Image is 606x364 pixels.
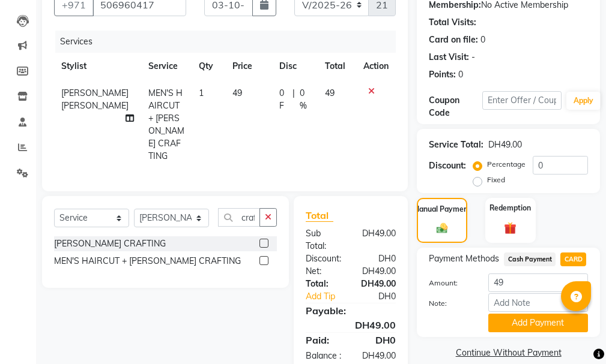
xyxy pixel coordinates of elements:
div: DH0 [351,333,405,347]
div: Last Visit: [429,51,469,64]
div: MEN'S HAIRCUT + [PERSON_NAME] CRAFTING [54,255,241,267]
div: DH49.00 [351,227,405,252]
span: CARD [560,252,586,266]
img: _gift.svg [500,221,520,236]
div: Payable: [297,303,405,318]
img: _cash.svg [433,222,451,234]
th: Total [318,53,356,80]
span: 49 [325,88,335,98]
div: DH49.00 [351,278,405,290]
th: Stylist [54,53,141,80]
div: - [471,51,475,64]
label: Percentage [487,159,526,170]
span: 49 [232,88,242,98]
div: 0 [480,34,485,46]
div: Discount: [297,252,351,265]
div: Card on file: [429,34,478,46]
div: Net: [297,265,351,278]
span: MEN'S HAIRCUT + [PERSON_NAME] CRAFTING [148,88,184,161]
div: DH0 [351,252,405,265]
th: Service [141,53,192,80]
label: Note: [420,298,479,309]
span: | [292,87,295,112]
div: 0 [458,68,463,81]
div: Points: [429,68,456,81]
label: Redemption [489,203,531,213]
input: Search or Scan [218,208,260,227]
a: Continue Without Payment [419,347,598,359]
div: Total: [297,278,351,290]
th: Price [225,53,272,80]
div: Coupon Code [429,94,482,119]
div: [PERSON_NAME] CRAFTING [54,237,166,250]
div: Discount: [429,160,466,172]
button: Add Payment [488,314,588,332]
div: DH0 [360,290,405,303]
span: 0 % [300,87,311,112]
th: Action [356,53,396,80]
label: Manual Payment [413,204,471,215]
div: Services [55,31,405,53]
input: Amount [488,273,588,292]
span: 1 [199,88,204,98]
input: Add Note [488,293,588,312]
div: DH49.00 [351,350,405,362]
div: DH49.00 [297,318,405,332]
th: Disc [272,53,318,80]
div: Total Visits: [429,16,476,29]
div: Paid: [297,333,351,347]
label: Fixed [487,175,505,185]
input: Enter Offer / Coupon Code [482,91,562,110]
span: Payment Methods [429,252,499,265]
th: Qty [192,53,225,80]
span: 0 F [279,87,288,112]
div: Service Total: [429,139,483,151]
label: Amount: [420,278,479,288]
div: Sub Total: [297,227,351,252]
a: Add Tip [297,290,360,303]
span: [PERSON_NAME] [PERSON_NAME] [61,88,129,111]
span: Cash Payment [504,252,556,266]
div: DH49.00 [351,265,405,278]
div: Balance : [297,350,351,362]
button: Apply [566,92,601,110]
span: Total [306,209,333,222]
div: DH49.00 [488,139,522,151]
